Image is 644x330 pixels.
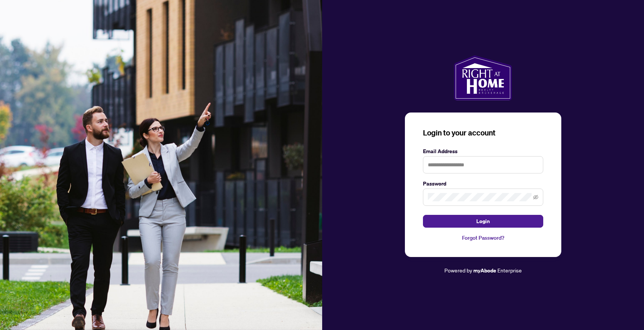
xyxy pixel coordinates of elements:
[423,215,543,228] button: Login
[423,234,543,242] a: Forgot Password?
[454,55,512,100] img: ma-logo
[497,267,522,274] span: Enterprise
[444,267,472,274] span: Powered by
[423,179,543,188] label: Password
[533,195,538,200] span: eye-invisible
[423,128,543,138] h3: Login to your account
[473,266,496,275] a: myAbode
[423,147,543,155] label: Email Address
[476,215,490,227] span: Login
